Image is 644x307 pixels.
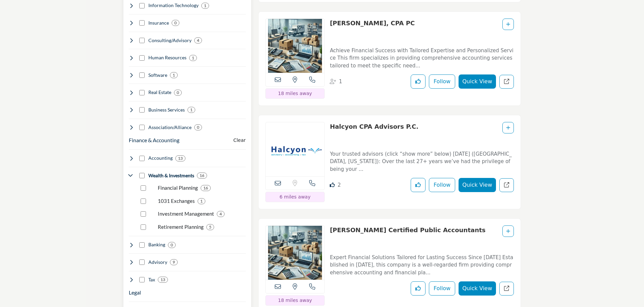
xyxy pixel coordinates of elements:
[506,125,510,130] a: Add To List
[219,212,222,216] b: 4
[139,72,145,78] input: Select Software checkbox
[129,136,179,144] button: Finance & Accounting
[139,173,145,178] input: Select Wealth & Investments checkbox
[148,20,169,26] h4: Insurance: Professional liability, healthcare, life insurance, risk management
[168,242,176,248] div: 0 Results For Banking
[330,19,415,41] p: Arthur Sisco, CPA PC
[201,185,211,191] div: 16 Results For Financial Planning
[198,198,205,204] div: 1 Results For 1031 Exchanges
[197,125,199,130] b: 0
[129,288,141,297] button: Legal
[139,90,145,95] input: Select Real Estate checkbox
[189,55,197,61] div: 1 Results For Human Resources
[429,74,455,89] button: Follow
[203,186,208,190] b: 16
[209,225,211,229] b: 5
[459,178,496,192] button: Quick View
[174,21,177,25] b: 0
[141,185,146,191] input: Select Financial Planning checkbox
[411,74,426,89] button: Like listing
[177,90,179,95] b: 0
[201,3,209,9] div: 1 Results For Information Technology
[200,199,203,204] b: 1
[148,37,192,44] h4: Consulting/Advisory: Business consulting, mergers & acquisitions, growth strategies
[173,73,175,78] b: 1
[330,43,514,70] a: Achieve Financial Success with Tailored Expertise and Personalized Service This firm specializes ...
[330,250,514,277] a: Expert Financial Solutions Tailored for Lasting Success Since [DATE] Established in [DATE], this ...
[139,55,145,61] input: Select Human Resources checkbox
[204,3,206,8] b: 1
[330,225,486,248] p: Shapiro Certified Public Accountants
[148,259,167,266] h4: Advisory: Advisory services provided by CPA firms
[148,54,186,61] h4: Human Resources: Payroll, benefits, HR consulting, talent acquisition, training
[158,223,204,231] p: Retirement Planning: 401k, pensions, IRAs
[266,226,325,280] img: Shapiro Certified Public Accountants
[139,156,145,161] input: Select Accounting checkbox
[139,277,145,282] input: Select Tax checkbox
[139,3,145,8] input: Select Information Technology checkbox
[233,137,246,144] buton: Clear
[411,281,426,296] button: Like listing
[158,184,198,192] p: Financial Planning: Retirement, investments, insurance planning
[197,38,199,43] b: 4
[206,224,214,230] div: 5 Results For Retirement Planning
[330,254,514,277] p: Expert Financial Solutions Tailored for Lasting Success Since [DATE] Established in [DATE], this ...
[170,259,178,265] div: 9 Results For Advisory
[139,38,145,43] input: Select Consulting/Advisory checkbox
[148,2,199,9] h4: Information Technology: Software, cloud services, data management, analytics, automation
[139,125,145,130] input: Select Association/Alliance checkbox
[173,260,175,265] b: 9
[139,20,145,26] input: Select Insurance checkbox
[411,178,426,192] button: Like listing
[459,74,496,89] button: Quick View
[266,122,325,176] img: Halcyon CPA Advisors P.C.
[139,259,145,265] input: Select Advisory checkbox
[148,124,192,131] h4: Association/Alliance: Membership/trade associations and CPA firm alliances
[339,79,342,85] span: 1
[158,197,195,205] p: 1031 Exchanges: Tax deferred property exchanges
[172,20,179,26] div: 0 Results For Insurance
[197,173,207,179] div: 16 Results For Wealth & Investments
[330,150,514,173] p: Your trusted advisors (click “show more” below) [DATE] ([GEOGRAPHIC_DATA], [US_STATE]): Over the ...
[158,210,214,218] p: Investment Management: Laws for investing and asset management
[194,37,202,43] div: 4 Results For Consulting/Advisory
[148,155,173,161] h4: Accounting: Financial statements, bookkeeping, auditing
[171,243,173,247] b: 0
[330,123,418,130] a: Halcyon CPA Advisors P.C.
[192,56,194,60] b: 1
[506,228,510,234] a: Add To List
[338,182,341,188] span: 2
[139,242,145,248] input: Select Banking checkbox
[330,146,514,173] a: Your trusted advisors (click “show more” below) [DATE] ([GEOGRAPHIC_DATA], [US_STATE]): Over the ...
[330,122,418,145] p: Halcyon CPA Advisors P.C.
[175,155,185,161] div: 13 Results For Accounting
[330,47,514,70] p: Achieve Financial Success with Tailored Expertise and Personalized Service This firm specializes ...
[200,173,204,178] b: 16
[160,277,165,282] b: 13
[148,106,185,113] h4: Business Services: Office supplies, software, tech support, communications, travel
[459,281,496,296] button: Quick View
[148,72,167,79] h4: Software: Accounting sotware, tax software, workflow, etc.
[499,178,514,192] a: Redirect to listing
[148,89,171,96] h4: Real Estate: Commercial real estate, office space, property management, home loans
[499,75,514,89] a: Redirect to listing
[194,124,202,130] div: 0 Results For Association/Alliance
[141,211,146,217] input: Select Investment Management checkbox
[330,20,415,27] a: [PERSON_NAME], CPA PC
[174,90,182,96] div: 0 Results For Real Estate
[217,211,225,217] div: 4 Results For Investment Management
[139,107,145,113] input: Select Business Services checkbox
[278,298,312,303] span: 18 miles away
[280,194,311,199] span: 6 miles away
[187,107,195,113] div: 1 Results For Business Services
[148,241,165,248] h4: Banking: Banking, lending. merchant services
[499,282,514,296] a: Redirect to listing
[429,281,455,296] button: Follow
[330,182,335,187] i: Likes
[148,172,194,179] h4: Wealth & Investments: Wealth management, retirement planning, investing strategies
[178,156,183,161] b: 13
[429,178,455,192] button: Follow
[330,226,486,234] a: [PERSON_NAME] Certified Public Accountants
